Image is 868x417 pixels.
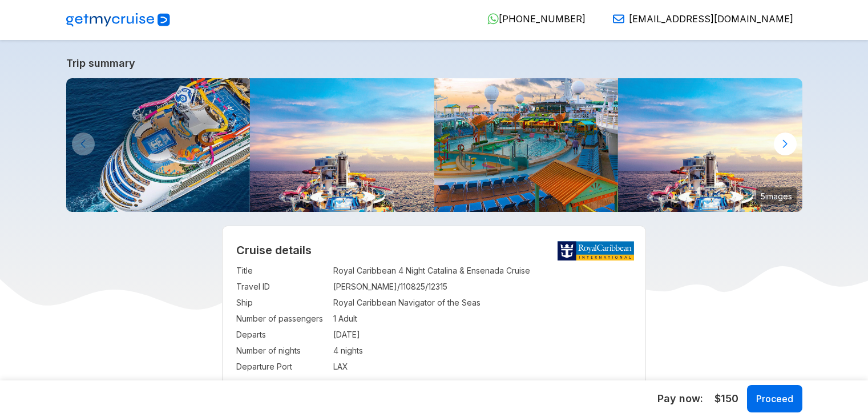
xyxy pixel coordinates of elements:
td: : [328,263,333,279]
td: : [328,359,333,375]
td: Travel ID [236,279,328,295]
td: [DATE] [333,327,632,343]
td: : [328,343,333,359]
td: Ship [236,295,328,311]
img: Email [613,13,624,25]
td: Number of passengers [236,311,328,327]
span: [PHONE_NUMBER] [499,13,586,25]
td: Number of nights [236,343,328,359]
td: Departs [236,327,328,343]
td: Royal Caribbean Navigator of the Seas [333,295,632,311]
td: Title [236,263,328,279]
td: 1 Adult [333,311,632,327]
span: $150 [714,391,738,406]
small: 5 images [756,187,797,205]
td: : [328,311,333,327]
td: 4 nights [333,343,632,359]
td: Royal Caribbean 4 Night Catalina & Ensenada Cruise [333,263,632,279]
td: : [328,295,333,311]
img: navigator-of-the-seas-sailing-ocean-sunset.jpg [250,78,434,212]
h5: Pay now: [657,392,703,406]
img: navigator-of-the-seas-aft-aerial-slides-hero.jpg [66,78,251,212]
img: navigator-of-the-seas-pool-sunset.jpg [434,78,619,212]
a: Trip summary [66,57,802,69]
button: Proceed [747,385,802,412]
td: : [328,279,333,295]
h2: Cruise details [236,243,632,257]
img: WhatsApp [487,13,499,25]
td: [PERSON_NAME]/110825/12315 [333,279,632,295]
td: Departure Port [236,359,328,375]
a: [PHONE_NUMBER] [478,13,586,25]
td: LAX [333,359,632,375]
span: [EMAIL_ADDRESS][DOMAIN_NAME] [629,13,793,25]
td: : [328,327,333,343]
img: navigator-of-the-seas-sailing-ocean-sunset.jpg [618,78,802,212]
a: [EMAIL_ADDRESS][DOMAIN_NAME] [604,13,793,25]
